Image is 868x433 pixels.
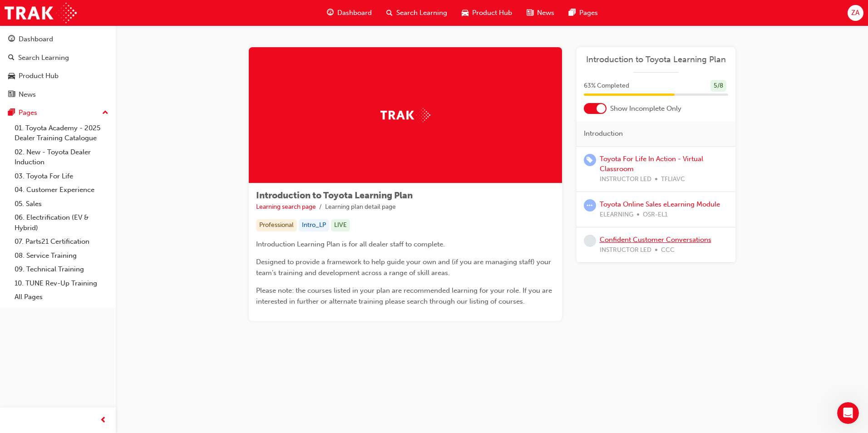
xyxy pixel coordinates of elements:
span: learningRecordVerb_ENROLL-icon [584,154,596,166]
a: 05. Sales [11,197,112,211]
div: Intro_LP [299,219,329,231]
span: ZA [851,8,859,18]
span: INSTRUCTOR LED [600,174,651,185]
a: Confident Customer Conversations [600,236,711,244]
span: prev-icon [100,415,107,426]
span: ELEARNING [600,210,633,220]
div: Product Hub [19,71,59,81]
a: news-iconNews [519,4,562,22]
a: 09. Technical Training [11,262,112,276]
a: car-iconProduct Hub [454,4,519,22]
a: Product Hub [4,68,112,84]
span: up-icon [102,107,108,119]
span: car-icon [8,72,15,80]
span: learningRecordVerb_NONE-icon [584,235,596,247]
span: TFLIAVC [661,174,685,185]
a: 08. Service Training [11,249,112,263]
span: Pages [579,8,598,18]
a: guage-iconDashboard [320,4,379,22]
span: pages-icon [569,7,576,19]
a: Dashboard [4,31,112,48]
span: pages-icon [8,109,15,117]
span: CCC [661,245,675,256]
span: Dashboard [337,8,372,18]
span: Introduction [584,128,623,139]
span: INSTRUCTOR LED [600,245,651,256]
a: Toyota For Life In Action - Virtual Classroom [600,155,703,173]
li: Learning plan detail page [325,202,396,212]
span: learningRecordVerb_ATTEMPT-icon [584,199,596,212]
button: DashboardSearch LearningProduct HubNews [4,29,112,104]
span: Designed to provide a framework to help guide your own and (if you are managing staff) your team'... [256,258,553,277]
span: news-icon [8,91,15,99]
div: News [19,89,36,100]
a: 06. Electrification (EV & Hybrid) [11,211,112,235]
div: Professional [256,219,297,231]
a: Learning search page [256,203,316,211]
a: search-iconSearch Learning [379,4,454,22]
button: ZA [848,5,863,21]
a: News [4,86,112,103]
img: Trak [5,3,77,23]
a: 01. Toyota Academy - 2025 Dealer Training Catalogue [11,121,112,145]
a: Toyota Online Sales eLearning Module [600,200,720,208]
span: news-icon [527,7,533,19]
span: Product Hub [472,8,512,18]
a: All Pages [11,290,112,304]
div: Search Learning [18,53,69,63]
div: 5 / 8 [710,80,726,92]
span: guage-icon [8,35,15,44]
a: Search Learning [4,49,112,66]
span: Please note: the courses listed in your plan are recommended learning for your role. If you are i... [256,286,554,305]
a: pages-iconPages [562,4,605,22]
span: 63 % Completed [584,81,629,91]
span: search-icon [8,54,15,62]
div: Pages [19,108,37,118]
span: News [537,8,554,18]
span: OSR-EL1 [643,210,668,220]
img: Trak [380,108,430,122]
span: Show Incomplete Only [610,103,681,114]
div: LIVE [331,219,350,231]
span: search-icon [386,7,393,19]
div: Dashboard [19,34,53,44]
a: 03. Toyota For Life [11,169,112,183]
a: Introduction to Toyota Learning Plan [584,54,728,65]
iframe: Intercom live chat [837,402,859,424]
span: guage-icon [327,7,334,19]
a: 10. TUNE Rev-Up Training [11,276,112,290]
span: Search Learning [396,8,447,18]
a: 07. Parts21 Certification [11,235,112,249]
button: Pages [4,104,112,121]
span: Introduction Learning Plan is for all dealer staff to complete. [256,240,445,248]
a: 02. New - Toyota Dealer Induction [11,145,112,169]
span: Introduction to Toyota Learning Plan [256,190,413,201]
span: car-icon [462,7,469,19]
a: 04. Customer Experience [11,183,112,197]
